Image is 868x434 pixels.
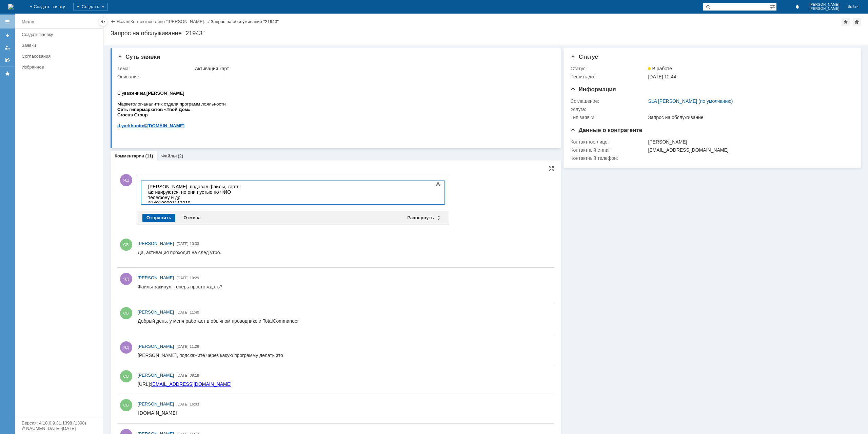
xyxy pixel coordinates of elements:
[190,310,199,314] span: 11:40
[190,242,199,246] span: 10:33
[570,86,616,93] span: Информация
[99,18,107,26] div: Скрыть меню
[570,74,647,79] div: Решить до:
[138,372,174,379] a: [PERSON_NAME]
[8,4,14,10] img: logo
[570,147,647,153] div: Контактный e-mail:
[648,147,850,153] div: [EMAIL_ADDRESS][DOMAIN_NAME]
[19,29,102,40] a: Создать заявку
[195,66,550,71] div: Активация карт
[138,275,174,281] a: [PERSON_NAME]
[570,139,647,145] div: Контактное лицо:
[570,107,647,112] div: Услуга:
[648,98,733,104] a: SLA [PERSON_NAME] (по умолчанию)
[138,275,174,280] span: [PERSON_NAME]
[138,241,174,246] span: [PERSON_NAME]
[177,276,189,280] span: [DATE]
[570,98,647,104] div: Соглашение:
[115,153,144,158] a: Комментарии
[190,276,199,280] span: 10:29
[809,7,840,11] span: [PERSON_NAME]
[138,344,174,349] span: [PERSON_NAME]
[648,139,850,145] div: [PERSON_NAME]
[22,43,99,48] div: Заявки
[177,402,189,406] span: [DATE]
[131,19,211,24] div: /
[211,19,279,24] div: Запрос на обслуживание "21943"
[570,127,642,133] span: Данные о контрагенте
[138,401,174,408] a: [PERSON_NAME]
[129,19,130,24] div: |
[2,42,13,53] a: Мои заявки
[26,44,67,49] span: @[DOMAIN_NAME]
[2,54,13,65] a: Мои согласования
[138,373,174,378] span: [PERSON_NAME]
[842,18,850,26] div: Добавить в избранное
[117,66,194,71] div: Тема:
[73,3,108,11] div: Создать
[178,153,183,158] div: (2)
[22,64,92,70] div: Избранное
[648,74,676,79] span: [DATE] 12:44
[161,153,177,158] a: Файлы
[22,18,34,26] div: Меню
[131,19,209,24] a: Контактное лицо "[PERSON_NAME]…
[117,19,129,24] a: Назад
[19,51,102,61] a: Согласования
[3,19,99,30] div: 8140100001113019 Вот пример такой карты
[809,3,840,7] span: [PERSON_NAME]
[117,74,551,79] div: Описание:
[177,373,189,377] span: [DATE]
[190,402,199,406] span: 16:03
[570,155,647,161] div: Контактный телефон:
[8,4,14,10] a: Перейти на домашнюю страницу
[648,66,672,71] span: В работе
[190,373,199,377] span: 09:18
[138,309,174,315] span: [PERSON_NAME]
[22,32,99,37] div: Создать заявку
[853,18,861,26] div: Сделать домашней страницей
[190,344,199,348] span: 11:26
[177,242,189,246] span: [DATE]
[138,309,174,316] a: [PERSON_NAME]
[570,54,598,60] span: Статус
[549,166,554,171] div: На всю страницу
[434,180,442,188] span: Показать панель инструментов
[138,343,174,350] a: [PERSON_NAME]
[138,240,174,247] a: [PERSON_NAME]
[22,421,96,425] div: Версия: 4.18.0.9.31.1398 (1398)
[2,30,13,41] a: Создать заявку
[177,310,189,314] span: [DATE]
[3,3,99,19] div: [PERSON_NAME], подавал файлы, карты активируются, но они пустые по ФИО телефону и др
[117,54,160,60] span: Суть заявки
[29,11,67,16] b: [PERSON_NAME]
[19,40,102,51] a: Заявки
[120,174,132,186] span: ЯД
[570,66,647,71] div: Статус:
[770,3,776,10] span: Расширенный поиск
[22,54,99,59] div: Согласования
[145,153,153,158] div: (11)
[648,115,850,120] div: Запрос на обслуживание
[570,115,647,120] div: Тип заявки:
[22,426,96,431] div: © NAUMEN [DATE]-[DATE]
[111,30,861,37] div: Запрос на обслуживание "21943"
[177,344,189,348] span: [DATE]
[138,401,174,407] span: [PERSON_NAME]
